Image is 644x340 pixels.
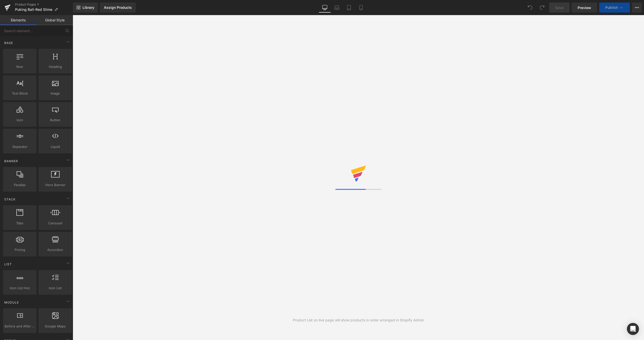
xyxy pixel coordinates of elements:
[5,247,35,252] span: Pricing
[40,64,70,69] span: Heading
[4,40,14,45] span: Base
[5,182,35,188] span: Parallax
[36,15,73,25] a: Global Style
[4,300,19,305] span: Module
[40,285,70,291] span: Icon List
[40,144,70,149] span: Liquid
[555,5,563,10] span: Save
[5,64,35,69] span: Row
[319,3,331,13] a: Desktop
[4,197,16,202] span: Stack
[40,247,70,252] span: Accordion
[4,262,12,267] span: List
[525,3,535,13] button: Undo
[5,221,35,226] span: Tabs
[5,144,35,149] span: Separator
[15,8,52,12] span: Puking Ball-Red Slime
[343,3,355,13] a: Tablet
[5,324,35,329] span: Before and After Images
[40,324,70,329] span: Google Maps
[605,6,618,10] span: Publish
[40,182,70,188] span: Hero Banner
[15,3,73,7] a: Product Pages
[40,117,70,123] span: Button
[73,3,98,13] a: New Library
[5,285,35,291] span: Icon List Hoz
[632,3,642,13] button: More
[293,317,424,323] div: Product List on live page will show products in order arranged in Shopify Admin
[355,3,367,13] a: Mobile
[5,117,35,123] span: Icon
[578,5,591,10] span: Preview
[5,91,35,96] span: Text Block
[4,159,19,163] span: Banner
[331,3,343,13] a: Laptop
[83,5,94,10] span: Library
[104,6,132,10] div: Assign Products
[537,3,547,13] button: Redo
[40,91,70,96] span: Image
[40,221,70,226] span: Carousel
[599,3,630,13] button: Publish
[572,3,597,13] a: Preview
[627,323,639,335] div: Open Intercom Messenger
